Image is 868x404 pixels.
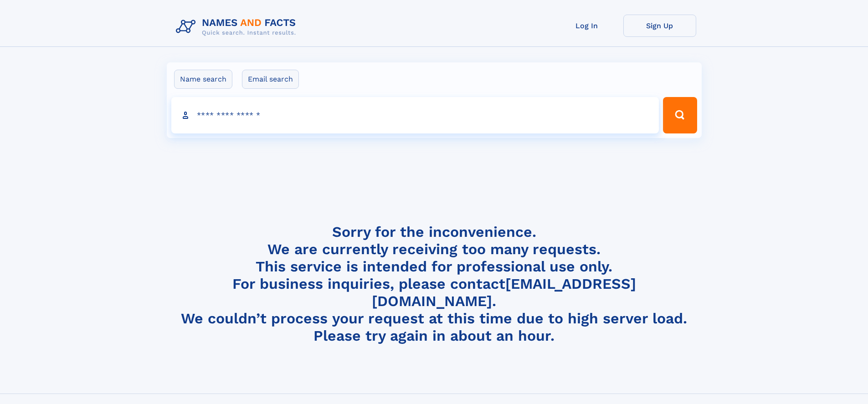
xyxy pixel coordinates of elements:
[623,15,696,37] a: Sign Up
[172,15,303,39] img: Logo Names and Facts
[171,97,659,133] input: search input
[174,70,232,89] label: Name search
[242,70,299,89] label: Email search
[663,97,697,133] button: Search Button
[372,275,636,310] a: [EMAIL_ADDRESS][DOMAIN_NAME]
[172,223,696,345] h4: Sorry for the inconvenience. We are currently receiving too many requests. This service is intend...
[550,15,623,37] a: Log In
